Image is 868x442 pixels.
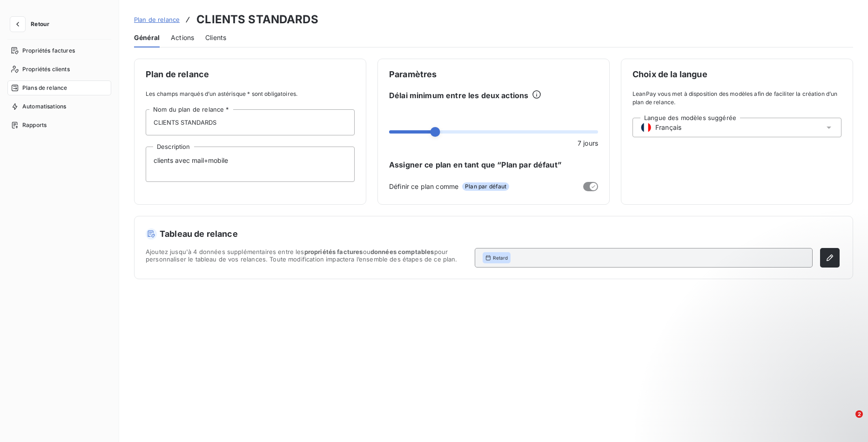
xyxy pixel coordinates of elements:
[134,33,160,42] span: Général
[370,248,434,255] span: données comptables
[304,248,363,255] span: propriétés factures
[22,47,75,55] span: Propriétés factures
[7,80,111,95] a: Plans de relance
[146,90,355,98] span: Les champs marqués d’un astérisque * sont obligatoires.
[134,16,180,23] span: Plan de relance
[22,121,47,129] span: Rapports
[146,70,355,79] span: Plan de relance
[7,118,111,133] a: Rapports
[146,147,355,182] textarea: clients avec mail+mobile
[655,123,681,132] span: Français
[134,15,180,24] a: Plan de relance
[855,410,863,418] span: 2
[7,99,111,114] a: Automatisations
[632,70,841,79] span: Choix de la langue
[7,17,57,32] button: Retour
[389,70,598,79] span: Paramètres
[462,182,509,191] span: Plan par défaut
[146,228,840,241] h5: Tableau de relance
[22,65,70,74] span: Propriétés clients
[389,181,458,191] span: Définir ce plan comme
[31,21,49,27] span: Retour
[389,159,598,170] span: Assigner ce plan en tant que “Plan par défaut”
[7,62,111,77] a: Propriétés clients
[22,102,66,111] span: Automatisations
[389,90,528,101] span: Délai minimum entre les deux actions
[146,109,355,135] input: placeholder
[196,11,318,28] h3: CLIENTS STANDARDS
[836,410,859,433] iframe: Intercom live chat
[493,254,508,261] span: Retard
[22,84,67,92] span: Plans de relance
[632,90,841,107] span: LeanPay vous met à disposition des modèles afin de faciliter la création d’un plan de relance.
[682,352,868,417] iframe: Intercom notifications message
[171,33,194,42] span: Actions
[205,33,226,42] span: Clients
[578,138,598,148] span: 7 jours
[146,248,467,268] span: Ajoutez jusqu'à 4 données supplémentaires entre les ou pour personnaliser le tableau de vos relan...
[7,43,111,58] a: Propriétés factures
